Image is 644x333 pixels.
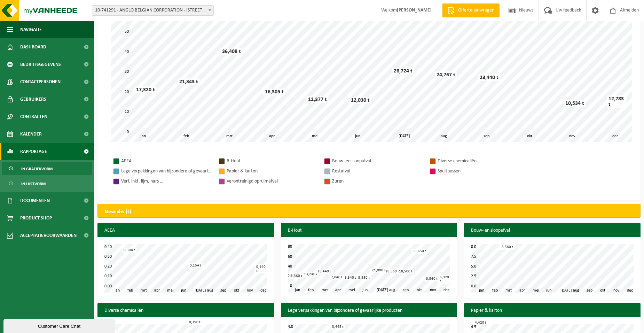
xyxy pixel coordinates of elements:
span: Gebruikers [20,91,46,108]
span: Contracten [20,108,47,125]
span: 10-741291 - ANGLO BELGIAN CORPORATION - 9000 GENT, WIEDAUWKAAI 43 [92,5,214,16]
div: 23,440 t [478,74,500,81]
div: 6,920 t [438,275,451,284]
h3: Bouw- en sloopafval [464,223,641,238]
h3: Papier & karton [464,303,641,318]
div: 0,140 t [254,264,267,273]
div: Zuren [332,177,423,186]
div: 5,990 t [356,275,371,280]
a: In grafiekvorm [2,162,92,175]
a: In lijstvorm [2,177,92,190]
div: 18,440 t [316,269,333,274]
span: Product Shop [20,209,52,227]
div: 9,360 t [289,273,304,279]
span: Contactpersonen [20,73,61,91]
div: 21,343 t [178,78,200,85]
div: 0,308 t [122,248,137,253]
div: 3,445 t [330,324,345,330]
div: 10,534 t [564,100,586,107]
span: Dashboard [20,38,46,56]
div: 0,390 t [187,320,202,325]
div: Diverse chemicaliën [438,157,528,165]
div: Verf, inkt, lijm, hars … [121,177,212,186]
iframe: chat widget [3,318,116,333]
div: 59,650 t [411,249,428,254]
div: 7,040 t [329,275,344,280]
span: Offerte aanvragen [456,7,496,14]
div: 3,560 t [424,276,439,281]
div: 21,000 t [370,268,387,273]
span: Kalender [20,125,42,143]
div: AEEA [121,157,212,165]
div: Lege verpakkingen van bijzondere of gevaarlijke producten [121,167,212,176]
div: Restafval [332,167,423,176]
div: 12,783 t [607,95,627,108]
strong: [PERSON_NAME] [397,8,432,13]
span: Rapportage [20,143,47,160]
span: 10-741291 - ANGLO BELGIAN CORPORATION - 9000 GENT, WIEDAUWKAAI 43 [92,6,213,15]
span: Bedrijfsgegevens [20,56,61,73]
a: Offerte aanvragen [442,3,500,17]
div: 18,560 t [384,269,401,274]
div: B-Hout [227,157,317,165]
div: 12,030 t [349,97,371,104]
div: 16,305 t [263,88,285,95]
h3: B-Hout [281,223,457,238]
span: Navigatie [20,21,42,38]
div: 26,724 t [392,68,414,75]
div: 13,240 t [302,272,319,277]
h3: Lege verpakkingen van bijzondere of gevaarlijke producten [281,303,457,318]
h3: Diverse chemicaliën [97,303,274,318]
span: In lijstvorm [21,177,46,191]
div: 0,154 t [188,263,203,268]
div: 8,580 t [500,245,515,250]
div: 6,340 t [343,275,358,280]
div: Papier & karton [227,167,317,176]
div: Verontreinigd opruimafval [227,177,317,186]
div: 36,408 t [220,48,243,55]
span: Documenten [20,192,50,209]
div: 4,420 t [473,320,488,325]
div: 24,767 t [435,71,457,78]
div: 18,500 t [397,269,414,274]
h3: AEEA [97,223,274,238]
div: Spuitbussen [438,167,528,176]
div: 12,377 t [306,96,329,103]
span: In grafiekvorm [21,162,53,176]
div: 17,320 t [134,86,157,93]
span: Acceptatievoorwaarden [20,227,77,244]
h2: Gewicht (t) [98,204,138,219]
div: Bouw- en sloopafval [332,157,423,165]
